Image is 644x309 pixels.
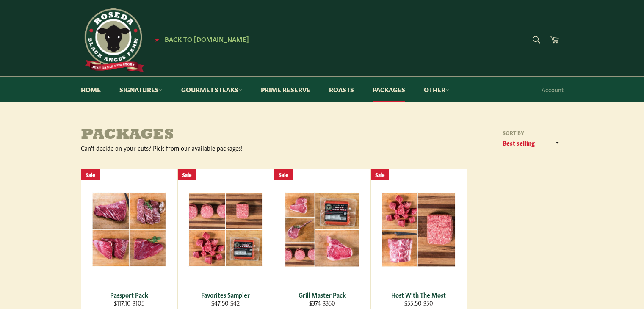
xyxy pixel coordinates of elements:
[72,77,109,102] a: Home
[279,299,365,307] div: $350
[500,129,564,136] label: Sort by
[364,77,414,102] a: Packages
[279,291,365,299] div: Grill Master Pack
[537,77,568,102] a: Account
[81,127,322,144] h1: Packages
[165,34,249,43] span: Back to [DOMAIN_NAME]
[252,77,319,102] a: Prime Reserve
[86,291,171,299] div: Passport Pack
[183,299,268,307] div: $42
[285,192,359,267] img: Grill Master Pack
[381,192,456,267] img: Host With The Most
[211,298,229,307] s: $47.50
[81,169,100,180] div: Sale
[178,169,196,180] div: Sale
[81,144,322,152] div: Can't decide on your cuts? Pick from our available packages!
[155,36,159,43] span: ★
[309,298,321,307] s: $374
[86,299,171,307] div: $105
[173,77,251,102] a: Gourmet Steaks
[183,291,268,299] div: Favorites Sampler
[92,192,166,267] img: Passport Pack
[376,291,461,299] div: Host With The Most
[111,77,171,102] a: Signatures
[321,77,362,102] a: Roasts
[415,77,458,102] a: Other
[81,8,144,72] img: Roseda Beef
[274,169,293,180] div: Sale
[404,298,422,307] s: $55.50
[376,299,461,307] div: $50
[150,36,249,43] a: ★ Back to [DOMAIN_NAME]
[114,298,131,307] s: $117.10
[371,169,389,180] div: Sale
[188,193,263,267] img: Favorites Sampler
